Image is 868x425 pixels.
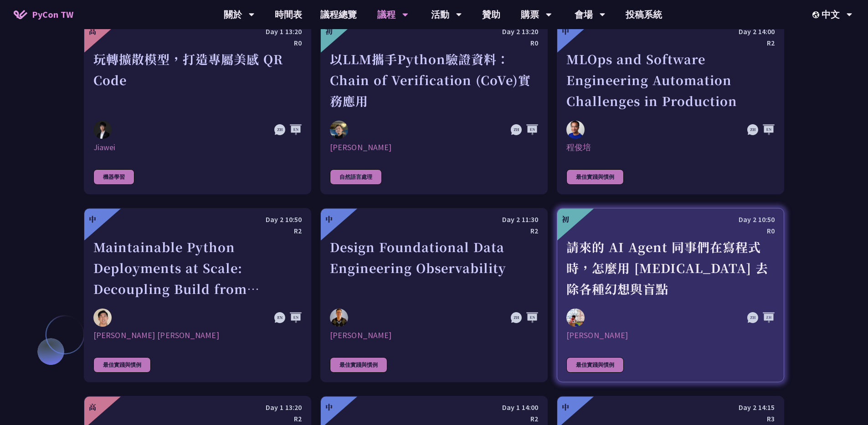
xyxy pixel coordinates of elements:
div: Day 2 10:50 [93,214,302,225]
div: 最佳實踐與慣例 [566,169,624,185]
div: Day 1 14:00 [330,402,538,413]
div: 初 [325,26,333,37]
div: 請來的 AI Agent 同事們在寫程式時，怎麼用 [MEDICAL_DATA] 去除各種幻想與盲點 [566,237,775,299]
img: Home icon of PyCon TW 2025 [14,10,27,19]
div: Day 1 13:20 [93,26,302,37]
div: [PERSON_NAME] [PERSON_NAME] [93,330,302,341]
div: Day 2 14:00 [566,26,775,37]
div: [PERSON_NAME] [566,330,775,341]
a: 中 Day 2 10:50 R2 Maintainable Python Deployments at Scale: Decoupling Build from Runtime Justin L... [84,208,311,382]
a: PyCon TW [5,3,82,26]
div: Jiawei [93,142,302,153]
a: 初 Day 2 10:50 R0 請來的 AI Agent 同事們在寫程式時，怎麼用 [MEDICAL_DATA] 去除各種幻想與盲點 Keith Yang [PERSON_NAME] 最佳實踐與慣例 [557,208,784,382]
div: R3 [566,413,775,425]
div: 中 [562,26,569,37]
div: Day 1 13:20 [93,402,302,413]
a: 初 Day 2 13:20 R0 以LLM攜手Python驗證資料：Chain of Verification (CoVe)實務應用 Kevin Tseng [PERSON_NAME] 自然語言處理 [320,20,548,194]
div: R2 [93,413,302,425]
a: 中 Day 2 14:00 R2 MLOps and Software Engineering Automation Challenges in Production 程俊培 程俊培 最佳實踐與慣例 [557,20,784,194]
div: MLOps and Software Engineering Automation Challenges in Production [566,49,775,111]
div: R0 [93,37,302,49]
img: Locale Icon [812,11,822,18]
div: R2 [93,225,302,237]
div: 程俊培 [566,142,775,153]
div: 機器學習 [93,169,134,185]
div: 中 [562,402,569,413]
div: 中 [89,214,96,225]
div: Day 2 13:20 [330,26,538,37]
div: Day 2 11:30 [330,214,538,225]
div: Day 2 14:15 [566,402,775,413]
div: 最佳實踐與慣例 [93,357,151,373]
span: PyCon TW [32,8,73,21]
div: 初 [562,214,569,225]
a: 中 Day 2 11:30 R2 Design Foundational Data Engineering Observability Shuhsi Lin [PERSON_NAME] 最佳實踐與慣例 [320,208,548,382]
div: R0 [330,37,538,49]
div: 高 [89,26,96,37]
div: [PERSON_NAME] [330,142,538,153]
div: Design Foundational Data Engineering Observability [330,237,538,299]
div: 以LLM攜手Python驗證資料：Chain of Verification (CoVe)實務應用 [330,49,538,111]
div: 最佳實踐與慣例 [330,357,387,373]
div: 最佳實踐與慣例 [566,357,624,373]
div: 自然語言處理 [330,169,382,185]
div: Maintainable Python Deployments at Scale: Decoupling Build from Runtime [93,237,302,299]
div: 中 [325,214,333,225]
img: Shuhsi Lin [330,309,348,327]
div: [PERSON_NAME] [330,330,538,341]
div: R0 [566,225,775,237]
div: R2 [330,225,538,237]
a: 高 Day 1 13:20 R0 玩轉擴散模型，打造專屬美感 QR Code Jiawei Jiawei 機器學習 [84,20,311,194]
div: 高 [89,402,96,413]
div: R2 [330,413,538,425]
img: Jiawei [93,121,112,139]
div: R2 [566,37,775,49]
img: Kevin Tseng [330,121,348,139]
div: 中 [325,402,333,413]
img: Keith Yang [566,309,585,327]
img: Justin Lee [93,309,112,327]
div: Day 2 10:50 [566,214,775,225]
div: 玩轉擴散模型，打造專屬美感 QR Code [93,49,302,111]
img: 程俊培 [566,121,585,139]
